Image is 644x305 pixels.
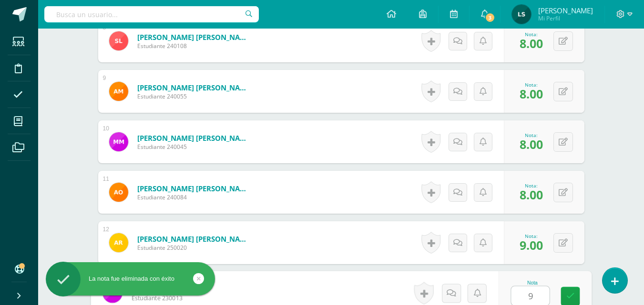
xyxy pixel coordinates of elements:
div: Nota: [520,132,543,138]
span: Estudiante 240084 [137,193,252,201]
div: Nota: [520,233,543,239]
input: Busca un usuario... [44,6,259,22]
a: [PERSON_NAME] [PERSON_NAME] [137,32,252,42]
div: Nota: [520,182,543,189]
span: Estudiante 240055 [137,92,252,100]
img: af41874b100ffd60d312e2d6fa308f51.png [109,183,128,202]
img: e6a1a44695e0d3c0de8a3d25dd26bebd.png [109,82,128,101]
span: Estudiante 240045 [137,143,252,151]
div: Nota [511,280,554,285]
div: La nota fue eliminada con éxito [46,275,215,283]
img: 0ea0d2b56dbd81931b93fab9cbe3c366.png [109,233,128,252]
span: 8.00 [520,35,543,51]
div: Nota: [520,81,543,88]
a: [PERSON_NAME] [PERSON_NAME] [137,234,252,244]
div: Nota: [520,31,543,38]
img: 989d2ce5f1ab1f26d751698ca25e59e0.png [109,31,128,50]
span: [PERSON_NAME] [538,6,593,15]
span: Mi Perfil [538,14,593,22]
a: [PERSON_NAME] [PERSON_NAME] [137,83,252,92]
a: [PERSON_NAME] [PERSON_NAME] [137,133,252,143]
img: 5e2d56a31ecc6ee28f943e8f4757fc10.png [512,5,531,24]
a: [PERSON_NAME] [PERSON_NAME] [137,184,252,193]
span: 3 [485,12,495,23]
span: 8.00 [520,86,543,102]
span: Estudiante 250020 [137,244,252,252]
span: 8.00 [520,136,543,152]
span: 8.00 [520,187,543,203]
span: Estudiante 240108 [137,42,252,50]
span: 9.00 [520,237,543,253]
img: dd88661e876b18f342be5b1f17f0902f.png [109,132,128,151]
